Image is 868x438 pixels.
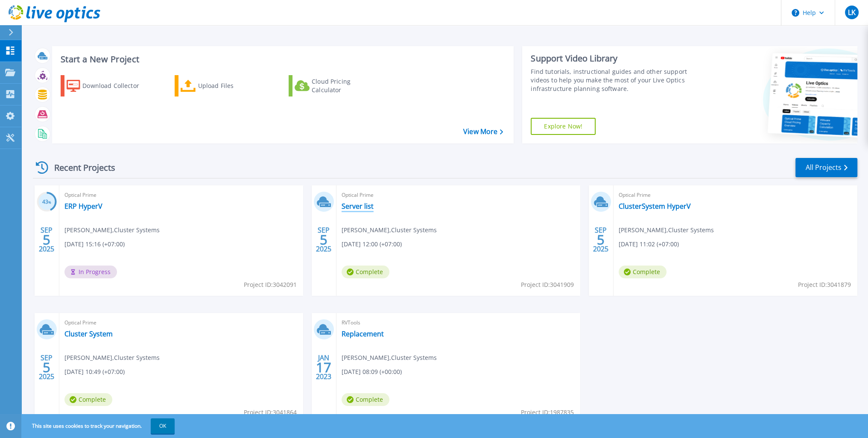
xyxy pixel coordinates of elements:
span: Project ID: 1987835 [521,408,574,417]
h3: 43 [37,197,57,207]
h3: Start a New Project [61,55,503,64]
span: Project ID: 3042091 [244,280,297,289]
a: Upload Files [175,75,270,96]
span: Optical Prime [64,190,298,200]
div: SEP 2025 [38,224,55,255]
div: Download Collector [82,77,151,94]
div: Cloud Pricing Calculator [312,77,380,94]
span: [PERSON_NAME] , Cluster Systems [619,225,714,235]
a: Cluster System [64,330,113,338]
span: [DATE] 08:09 (+00:00) [342,367,402,377]
span: Optical Prime [64,318,298,327]
div: Support Video Library [531,53,702,64]
a: Cloud Pricing Calculator [289,75,384,96]
span: % [48,200,51,204]
a: Download Collector [61,75,156,96]
div: SEP 2025 [316,224,332,255]
span: [DATE] 12:00 (+07:00) [342,239,402,249]
span: [DATE] 15:16 (+07:00) [64,239,125,249]
div: SEP 2025 [593,224,609,255]
span: 17 [316,364,331,371]
div: SEP 2025 [38,352,55,383]
span: Project ID: 3041909 [521,280,574,289]
span: LK [848,9,855,16]
span: [PERSON_NAME] , Cluster Systems [64,353,160,362]
a: Server list [342,202,374,210]
a: ERP HyperV [64,202,102,210]
div: JAN 2023 [316,352,332,383]
span: [DATE] 11:02 (+07:00) [619,239,679,249]
div: Recent Projects [33,157,127,178]
span: In Progress [64,266,117,278]
a: Explore Now! [531,118,596,135]
span: 5 [43,236,50,243]
span: Project ID: 3041864 [244,408,297,417]
a: All Projects [795,158,857,177]
a: ClusterSystem HyperV [619,202,691,210]
span: [PERSON_NAME] , Cluster Systems [342,225,437,235]
span: Complete [342,266,389,278]
a: View More [463,128,503,136]
div: Upload Files [198,77,266,94]
span: Project ID: 3041879 [798,280,851,289]
span: This site uses cookies to track your navigation. [23,418,175,434]
span: Complete [64,393,112,406]
span: [PERSON_NAME] , Cluster Systems [342,353,437,362]
span: 5 [43,364,50,371]
span: RVTools [342,318,575,327]
span: [PERSON_NAME] , Cluster Systems [64,225,160,235]
span: [DATE] 10:49 (+07:00) [64,367,125,377]
button: OK [151,418,175,434]
span: 5 [320,236,327,243]
span: Complete [619,266,666,278]
span: 5 [597,236,605,243]
span: Complete [342,393,389,406]
div: Find tutorials, instructional guides and other support videos to help you make the most of your L... [531,67,702,93]
span: Optical Prime [342,190,575,200]
a: Replacement [342,330,384,338]
span: Optical Prime [619,190,852,200]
